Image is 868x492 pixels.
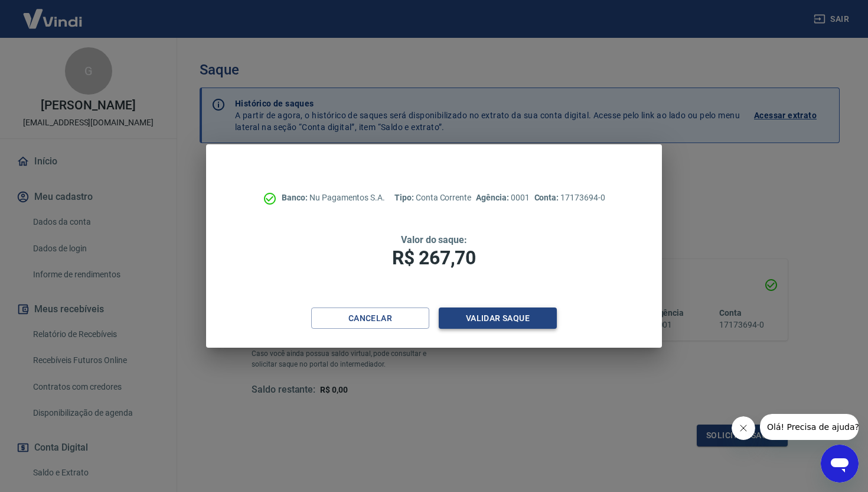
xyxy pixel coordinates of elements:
button: Cancelar [311,307,429,329]
iframe: Botão para abrir a janela de mensagens [821,445,859,483]
span: Valor do saque: [401,234,467,245]
span: Banco: [282,193,309,202]
span: Olá! Precisa de ajuda? [7,8,99,18]
span: Conta: [534,193,561,202]
p: Nu Pagamentos S.A. [282,192,385,204]
p: Conta Corrente [394,192,471,204]
p: 0001 [476,192,529,204]
iframe: Fechar mensagem [732,416,755,440]
span: Tipo: [394,193,416,202]
span: Agência: [476,193,511,202]
button: Validar saque [439,307,557,329]
p: 17173694-0 [534,192,605,204]
iframe: Mensagem da empresa [760,414,859,440]
span: R$ 267,70 [392,247,476,269]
